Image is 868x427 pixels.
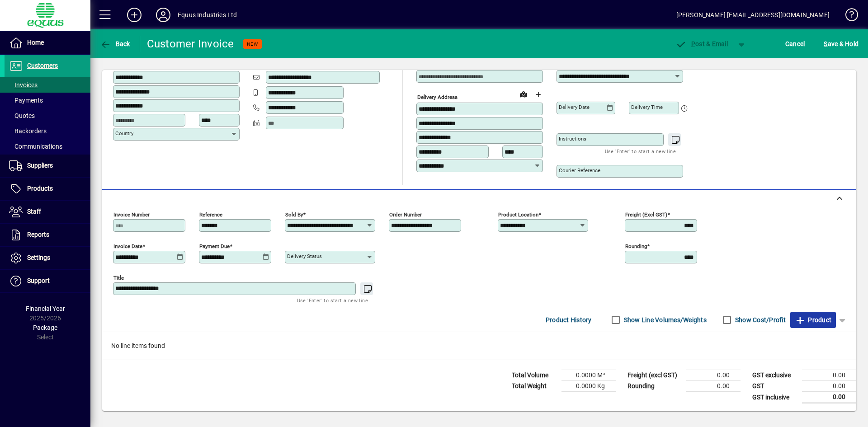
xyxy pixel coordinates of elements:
[33,324,57,331] span: Package
[748,370,802,381] td: GST exclusive
[824,37,859,51] span: ave & Hold
[824,40,827,47] span: S
[675,40,728,47] span: ost & Email
[559,136,586,142] mat-label: Instructions
[9,143,62,150] span: Communications
[113,243,142,249] mat-label: Invoice date
[561,381,616,392] td: 0.0000 Kg
[98,36,132,52] button: Back
[839,2,857,31] a: Knowledge Base
[748,381,802,392] td: GST
[27,162,53,169] span: Suppliers
[5,32,90,54] a: Home
[686,381,741,392] td: 0.00
[9,127,47,135] span: Backorders
[785,37,805,51] span: Cancel
[27,254,50,261] span: Settings
[748,392,802,403] td: GST inclusive
[149,7,178,23] button: Profile
[559,167,600,174] mat-label: Courier Reference
[622,315,707,324] label: Show Line Volumes/Weights
[559,104,590,110] mat-label: Delivery date
[625,211,667,218] mat-label: Freight (excl GST)
[531,87,545,102] button: Choose address
[686,370,741,381] td: 0.00
[9,81,38,89] span: Invoices
[113,275,124,281] mat-label: Title
[113,211,150,218] mat-label: Invoice number
[5,201,90,223] a: Staff
[733,315,786,324] label: Show Cost/Profit
[783,36,807,52] button: Cancel
[115,130,133,136] mat-label: Country
[199,243,230,249] mat-label: Payment due
[691,40,695,47] span: P
[5,270,90,292] a: Support
[26,305,65,312] span: Financial Year
[199,211,222,218] mat-label: Reference
[27,62,58,69] span: Customers
[802,370,856,381] td: 0.00
[5,178,90,200] a: Products
[623,381,686,392] td: Rounding
[5,108,90,123] a: Quotes
[516,87,531,101] a: View on map
[90,36,140,52] app-page-header-button: Back
[247,41,258,47] span: NEW
[625,243,647,249] mat-label: Rounding
[5,93,90,108] a: Payments
[498,211,538,218] mat-label: Product location
[9,112,35,119] span: Quotes
[561,370,616,381] td: 0.0000 M³
[546,313,592,327] span: Product History
[27,231,49,238] span: Reports
[27,39,44,46] span: Home
[631,104,663,110] mat-label: Delivery time
[795,313,831,327] span: Product
[27,277,50,284] span: Support
[147,37,234,51] div: Customer Invoice
[389,211,422,218] mat-label: Order number
[821,36,861,52] button: Save & Hold
[100,40,130,47] span: Back
[9,97,43,104] span: Payments
[507,370,561,381] td: Total Volume
[5,247,90,269] a: Settings
[120,7,149,23] button: Add
[623,370,686,381] td: Freight (excl GST)
[5,77,90,93] a: Invoices
[671,36,732,52] button: Post & Email
[802,392,856,403] td: 0.00
[542,312,595,328] button: Product History
[5,123,90,139] a: Backorders
[285,211,303,218] mat-label: Sold by
[102,332,856,360] div: No line items found
[178,8,237,22] div: Equus Industries Ltd
[507,381,561,392] td: Total Weight
[5,155,90,177] a: Suppliers
[802,381,856,392] td: 0.00
[27,208,41,215] span: Staff
[287,253,322,259] mat-label: Delivery status
[297,295,368,305] mat-hint: Use 'Enter' to start a new line
[27,185,53,192] span: Products
[5,224,90,246] a: Reports
[5,139,90,154] a: Communications
[605,146,676,156] mat-hint: Use 'Enter' to start a new line
[676,8,830,22] div: [PERSON_NAME] [EMAIL_ADDRESS][DOMAIN_NAME]
[790,312,836,328] button: Product
[227,56,242,70] button: Copy to Delivery address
